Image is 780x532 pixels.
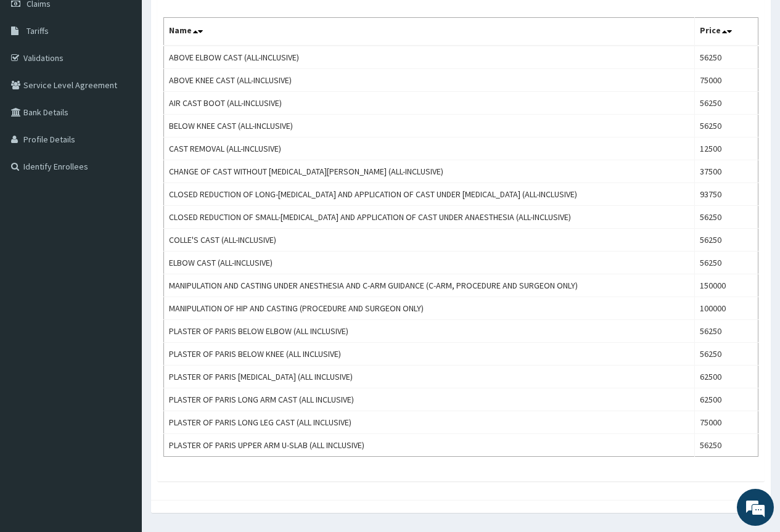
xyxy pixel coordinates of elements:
[164,46,695,69] td: ABOVE ELBOW CAST (ALL-INCLUSIVE)
[164,343,695,366] td: PLASTER OF PARIS BELOW KNEE (ALL INCLUSIVE)
[695,69,758,92] td: 75000
[695,46,758,69] td: 56250
[164,137,695,160] td: CAST REMOVAL (ALL-INCLUSIVE)
[695,183,758,206] td: 93750
[695,343,758,366] td: 56250
[164,69,695,92] td: ABOVE KNEE CAST (ALL-INCLUSIVE)
[695,92,758,115] td: 56250
[695,160,758,183] td: 37500
[164,252,695,274] td: ELBOW CAST (ALL-INCLUSIVE)
[695,137,758,160] td: 12500
[64,69,207,85] div: Chat with us now
[164,160,695,183] td: CHANGE OF CAST WITHOUT [MEDICAL_DATA][PERSON_NAME] (ALL-INCLUSIVE)
[695,320,758,343] td: 56250
[164,229,695,252] td: COLLE'S CAST (ALL-INCLUSIVE)
[164,18,695,46] th: Name
[72,155,170,280] span: We're online!
[164,434,695,457] td: PLASTER OF PARIS UPPER ARM U-SLAB (ALL INCLUSIVE)
[695,297,758,320] td: 100000
[164,115,695,137] td: BELOW KNEE CAST (ALL-INCLUSIVE)
[164,411,695,434] td: PLASTER OF PARIS LONG LEG CAST (ALL INCLUSIVE)
[695,115,758,137] td: 56250
[164,297,695,320] td: MANIPULATION OF HIP AND CASTING (PROCEDURE AND SURGEON ONLY)
[164,92,695,115] td: AIR CAST BOOT (ALL-INCLUSIVE)
[695,411,758,434] td: 75000
[695,274,758,297] td: 150000
[164,366,695,388] td: PLASTER OF PARIS [MEDICAL_DATA] (ALL INCLUSIVE)
[695,18,758,46] th: Price
[23,62,50,92] img: d_794563401_company_1708531726252_794563401
[164,274,695,297] td: MANIPULATION AND CASTING UNDER ANESTHESIA AND C-ARM GUIDANCE (C-ARM, PROCEDURE AND SURGEON ONLY)
[164,388,695,411] td: PLASTER OF PARIS LONG ARM CAST (ALL INCLUSIVE)
[164,183,695,206] td: CLOSED REDUCTION OF LONG-[MEDICAL_DATA] AND APPLICATION OF CAST UNDER [MEDICAL_DATA] (ALL-INCLUSIVE)
[164,320,695,343] td: PLASTER OF PARIS BELOW ELBOW (ALL INCLUSIVE)
[164,206,695,229] td: CLOSED REDUCTION OF SMALL-[MEDICAL_DATA] AND APPLICATION OF CAST UNDER ANAESTHESIA (ALL-INCLUSIVE)
[27,25,49,36] span: Tariffs
[695,388,758,411] td: 62500
[695,206,758,229] td: 56250
[695,252,758,274] td: 56250
[6,337,235,380] textarea: Type your message and hit 'Enter'
[695,366,758,388] td: 62500
[695,434,758,457] td: 56250
[202,6,232,36] div: Minimize live chat window
[695,229,758,252] td: 56250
